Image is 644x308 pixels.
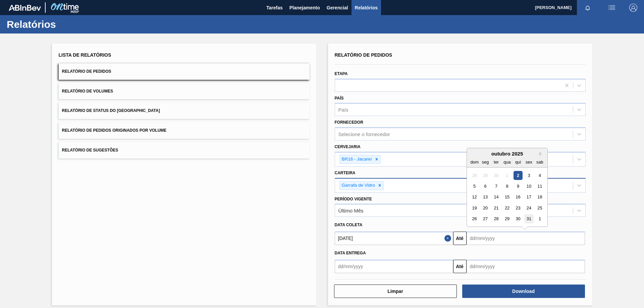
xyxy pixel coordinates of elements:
[502,203,512,212] div: Choose quarta-feira, 22 de outubro de 2025
[453,232,467,245] button: Até
[513,171,522,180] div: Choose quinta-feira, 2 de outubro de 2025
[524,214,533,224] div: Choose sexta-feira, 31 de outubro de 2025
[467,151,547,157] div: outubro 2025
[335,96,344,101] label: País
[470,182,479,191] div: Choose domingo, 5 de outubro de 2025
[62,108,160,113] span: Relatório de Status do [GEOGRAPHIC_DATA]
[469,170,545,224] div: month 2025-10
[535,203,544,212] div: Choose sábado, 25 de outubro de 2025
[535,171,544,180] div: Choose sábado, 4 de outubro de 2025
[59,52,111,58] span: Lista de Relatórios
[502,182,512,191] div: Choose quarta-feira, 8 de outubro de 2025
[9,5,41,11] img: TNhmsLtSVTkK8tSr43FrP2fwEKptu5GPRR3wAAAABJRU5ErkJggg==
[502,193,512,202] div: Choose quarta-feira, 15 de outubro de 2025
[629,4,637,12] img: Logout
[335,260,453,273] input: dd/mm/yyyy
[470,158,479,167] div: dom
[334,285,457,298] button: Limpar
[470,171,479,180] div: Not available domingo, 28 de setembro de 2025
[491,182,500,191] div: Choose terça-feira, 7 de outubro de 2025
[535,158,544,167] div: sab
[335,251,366,255] span: Data entrega
[444,232,453,245] button: Close
[491,203,500,212] div: Choose terça-feira, 21 de outubro de 2025
[524,171,533,180] div: Choose sexta-feira, 3 de outubro de 2025
[59,142,310,159] button: Relatório de Sugestões
[62,128,167,133] span: Relatório de Pedidos Originados por Volume
[535,214,544,224] div: Choose sábado, 1 de novembro de 2025
[462,285,585,298] button: Download
[513,214,522,224] div: Choose quinta-feira, 30 de outubro de 2025
[338,208,364,213] div: Último Mês
[481,203,490,212] div: Choose segunda-feira, 20 de outubro de 2025
[524,182,533,191] div: Choose sexta-feira, 10 de outubro de 2025
[513,182,522,191] div: Choose quinta-feira, 9 de outubro de 2025
[62,148,118,152] span: Relatório de Sugestões
[335,120,363,125] label: Fornecedor
[502,171,512,180] div: Not available quarta-feira, 1 de outubro de 2025
[340,181,376,190] div: Garrafa de Vidro
[327,4,348,12] span: Gerencial
[266,4,283,12] span: Tarefas
[608,4,616,12] img: userActions
[539,151,544,156] button: Next Month
[335,52,392,58] span: Relatório de Pedidos
[335,171,356,175] label: Carteira
[62,89,113,94] span: Relatório de Volumes
[513,193,522,202] div: Choose quinta-feira, 16 de outubro de 2025
[502,214,512,224] div: Choose quarta-feira, 29 de outubro de 2025
[335,223,363,227] span: Data coleta
[62,69,111,74] span: Relatório de Pedidos
[59,63,310,80] button: Relatório de Pedidos
[481,214,490,224] div: Choose segunda-feira, 27 de outubro de 2025
[467,232,585,245] input: dd/mm/yyyy
[59,83,310,100] button: Relatório de Volumes
[335,71,348,76] label: Etapa
[513,203,522,212] div: Choose quinta-feira, 23 de outubro de 2025
[467,260,585,273] input: dd/mm/yyyy
[502,158,512,167] div: qua
[491,158,500,167] div: ter
[524,203,533,212] div: Choose sexta-feira, 24 de outubro de 2025
[289,4,320,12] span: Planejamento
[7,20,126,28] h1: Relatórios
[470,193,479,202] div: Choose domingo, 12 de outubro de 2025
[340,155,373,164] div: BR16 - Jacareí
[524,193,533,202] div: Choose sexta-feira, 17 de outubro de 2025
[355,4,378,12] span: Relatórios
[577,3,598,12] button: Notificações
[481,182,490,191] div: Choose segunda-feira, 6 de outubro de 2025
[535,193,544,202] div: Choose sábado, 18 de outubro de 2025
[481,193,490,202] div: Choose segunda-feira, 13 de outubro de 2025
[481,171,490,180] div: Not available segunda-feira, 29 de setembro de 2025
[335,197,372,201] label: Período Vigente
[491,214,500,224] div: Choose terça-feira, 28 de outubro de 2025
[491,171,500,180] div: Not available terça-feira, 30 de setembro de 2025
[338,107,348,113] div: País
[481,158,490,167] div: seg
[470,214,479,224] div: Choose domingo, 26 de outubro de 2025
[59,103,310,119] button: Relatório de Status do [GEOGRAPHIC_DATA]
[535,182,544,191] div: Choose sábado, 11 de outubro de 2025
[335,232,453,245] input: dd/mm/yyyy
[491,193,500,202] div: Choose terça-feira, 14 de outubro de 2025
[338,131,390,137] div: Selecione o fornecedor
[470,203,479,212] div: Choose domingo, 19 de outubro de 2025
[59,122,310,139] button: Relatório de Pedidos Originados por Volume
[453,260,467,273] button: Até
[335,144,361,149] label: Cervejaria
[524,158,533,167] div: sex
[513,158,522,167] div: qui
